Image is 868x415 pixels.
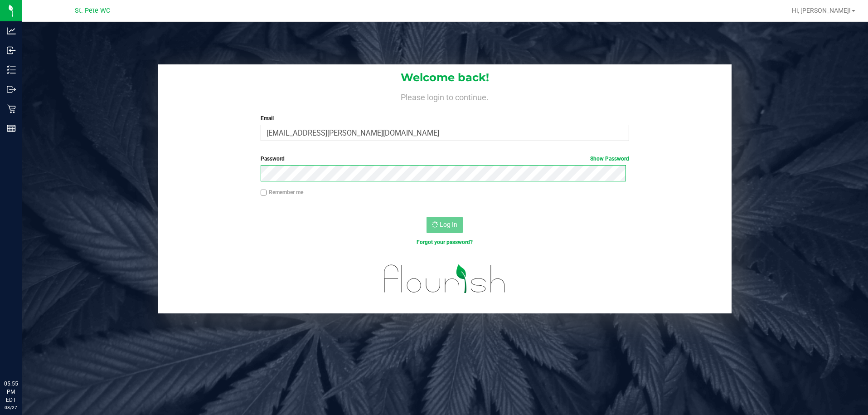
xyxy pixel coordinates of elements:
[7,85,16,94] inline-svg: Outbound
[158,91,732,102] h4: Please login to continue.
[7,65,16,74] inline-svg: Inventory
[158,72,732,83] h1: Welcome back!
[7,104,16,113] inline-svg: Retail
[261,190,267,196] input: Remember me
[261,114,629,122] label: Email
[440,221,457,228] span: Log In
[427,217,463,233] button: Log In
[590,156,629,162] a: Show Password
[261,188,303,196] label: Remember me
[261,156,285,162] span: Password
[373,256,516,302] img: flourish_logo.svg
[7,124,16,133] inline-svg: Reports
[7,46,16,55] inline-svg: Inbound
[417,239,473,245] a: Forgot your password?
[7,26,16,35] inline-svg: Analytics
[4,380,18,404] p: 05:55 PM EDT
[4,404,18,411] p: 08/27
[75,7,110,15] span: St. Pete WC
[792,7,851,14] span: Hi, [PERSON_NAME]!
